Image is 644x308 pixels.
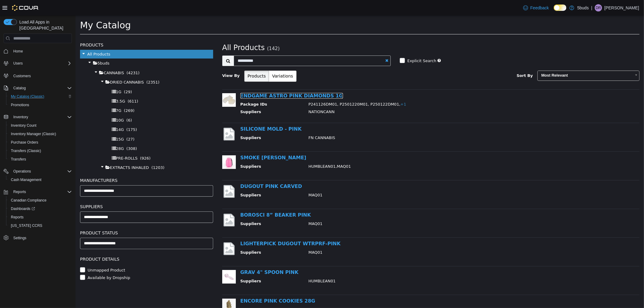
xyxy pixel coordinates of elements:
span: Sort By [441,58,457,62]
span: Transfers [8,156,72,163]
span: Catalog [13,86,26,90]
span: Cash Management [8,176,72,183]
button: Reports [1,188,74,196]
label: Unmapped Product [11,252,50,258]
button: Transfers (Classic) [6,147,74,155]
span: Transfers [11,157,26,162]
span: Inventory Count [8,122,72,129]
button: Settings [1,233,74,242]
a: Reports [8,214,26,221]
span: Canadian Compliance [8,197,72,204]
button: Reports [6,213,74,221]
span: CANNABIS [28,55,48,60]
button: Products [169,55,194,66]
span: (308) [51,131,62,135]
span: All Products [12,37,35,41]
button: Home [1,47,74,56]
img: 150 [147,140,160,154]
a: Purchase Orders [8,139,41,146]
span: Dashboards [8,205,72,212]
input: Dark Mode [554,5,566,11]
td: HUMBLEAN01,MAQ01 [229,148,547,156]
nav: Complex example [4,44,72,258]
a: My Catalog (Classic) [8,93,47,100]
span: DR [596,4,601,11]
label: Explicit Search [330,43,361,49]
span: Users [13,61,23,66]
span: Reports [11,188,72,195]
span: Reports [8,214,72,221]
a: Feedback [521,2,551,14]
a: Transfers [8,156,28,163]
td: MAQ01 [229,234,547,242]
span: Inventory Count [11,123,37,128]
span: View By [147,58,164,62]
div: Dawn Richmond [595,4,602,11]
a: Home [11,48,25,55]
button: Operations [11,168,34,175]
img: 150 [147,255,160,268]
span: (6) [51,103,56,107]
span: (2351) [71,65,84,69]
td: NATIONCANN [229,94,547,101]
span: Transfers (Classic) [8,147,72,154]
span: Settings [11,234,72,242]
button: Inventory Manager (Classic) [6,130,74,138]
a: [US_STATE] CCRS [8,222,45,229]
a: SMOKE [PERSON_NAME] [165,139,231,145]
img: missing-image.png [147,197,160,212]
button: Variations [193,55,221,66]
th: Suppliers [165,234,229,242]
a: Cash Management [8,176,44,183]
span: Feedback [530,5,549,11]
button: My Catalog (Classic) [6,92,74,101]
a: Customers [11,72,33,80]
a: Inventory Count [8,122,39,129]
button: Inventory [11,113,30,121]
span: 15G [40,122,49,126]
span: (4231) [51,55,64,60]
span: Inventory [13,115,28,119]
small: (142) [191,30,204,36]
span: Inventory [11,113,72,121]
button: Operations [1,167,74,176]
img: 150 [147,78,160,91]
span: (611) [52,84,63,88]
td: FN CANNABIS [229,119,547,127]
a: ENDGAME ASTRO PINK DIAMONDS 1G [165,78,268,83]
span: PRE-ROLLS [40,141,62,145]
a: Dashboards [6,205,74,213]
a: Dashboards [8,205,37,212]
p: 5buds [577,4,589,11]
img: Cova [12,5,39,11]
img: missing-image.png [147,169,160,183]
span: (27) [51,122,59,126]
span: Cash Management [11,177,41,182]
span: Catalog [11,84,72,92]
span: EXTRACTS INHALED [34,150,73,154]
h5: Product Details [5,240,138,247]
h5: Manufacturers [5,161,138,169]
a: ENCORE PINK COOKIES 28G [165,283,240,288]
td: MAQ01 [229,177,547,184]
img: 150 [147,283,160,295]
button: Inventory Count [6,121,74,130]
button: Purchase Orders [6,138,74,147]
span: Reports [11,215,24,220]
a: Inventory Manager (Classic) [8,130,59,138]
span: 28G [40,131,49,135]
h5: Product Status [5,214,138,221]
span: 7G [40,93,46,97]
span: All Products [147,28,189,37]
img: missing-image.png [147,226,160,241]
label: Available by Dropship [11,259,55,265]
h5: Suppliers [5,188,138,195]
span: P241126DM01, P2501220M01, P250122DM01, [233,87,331,91]
th: Suppliers [165,148,229,156]
button: Promotions [6,101,74,109]
span: (175) [51,112,62,116]
span: My Catalog [5,5,55,15]
span: Washington CCRS [8,222,72,229]
span: Inventory Manager (Classic) [8,130,72,138]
